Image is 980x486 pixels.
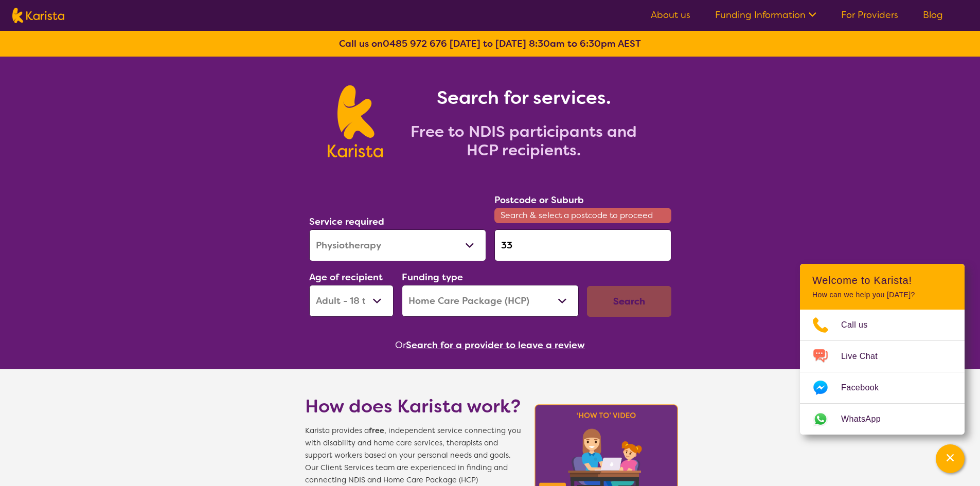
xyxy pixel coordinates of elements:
[923,9,943,21] a: Blog
[383,38,447,50] a: 0485 972 676
[309,271,383,283] label: Age of recipient
[328,85,383,157] img: Karista logo
[369,426,384,436] b: free
[841,380,891,395] span: Facebook
[841,317,880,333] span: Call us
[309,215,384,228] label: Service required
[841,349,890,364] span: Live Chat
[841,9,898,21] a: For Providers
[395,337,406,353] span: Or
[800,310,965,435] ul: Choose channel
[494,229,671,261] input: Type
[812,274,952,286] h2: Welcome to Karista!
[494,194,584,206] label: Postcode or Suburb
[841,411,893,427] span: WhatsApp
[406,337,585,353] button: Search for a provider to leave a review
[494,208,671,223] span: Search & select a postcode to proceed
[812,291,952,299] p: How can we help you [DATE]?
[800,404,965,435] a: Web link opens in a new tab.
[305,394,521,419] h1: How does Karista work?
[936,444,965,473] button: Channel Menu
[651,9,690,21] a: About us
[339,38,641,50] b: Call us on [DATE] to [DATE] 8:30am to 6:30pm AEST
[12,8,64,23] img: Karista logo
[402,271,463,283] label: Funding type
[395,85,652,110] h1: Search for services.
[800,264,965,435] div: Channel Menu
[715,9,816,21] a: Funding Information
[395,122,652,159] h2: Free to NDIS participants and HCP recipients.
